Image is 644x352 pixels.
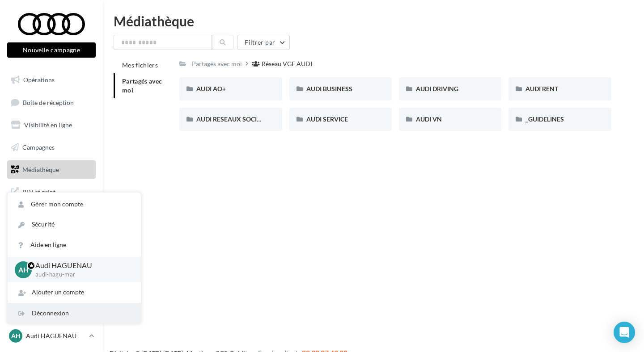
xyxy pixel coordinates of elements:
[196,85,226,92] span: AUDI AO+
[8,303,141,323] div: Déconnexion
[122,77,162,94] span: Partagés avec moi
[23,76,55,84] span: Opérations
[5,182,97,209] a: PLV et print personnalisable
[237,35,290,50] button: Filtrer par
[5,93,97,112] a: Boîte de réception
[22,165,59,173] span: Médiathèque
[306,115,348,123] span: AUDI SERVICE
[8,194,141,214] a: Gérer mon compte
[8,214,141,235] a: Sécurité
[122,61,158,69] span: Mes fichiers
[26,331,85,340] p: Audi HAGUENAU
[525,85,558,92] span: AUDI RENT
[5,138,97,157] a: Campagnes
[306,85,352,92] span: AUDI BUSINESS
[11,331,21,340] span: AH
[22,143,55,151] span: Campagnes
[114,14,633,28] div: Médiathèque
[7,42,96,58] button: Nouvelle campagne
[416,115,442,123] span: AUDI VN
[22,186,92,205] span: PLV et print personnalisable
[196,115,270,123] span: AUDI RESEAUX SOCIAUX
[8,235,141,255] a: Aide en ligne
[525,115,564,123] span: _GUIDELINES
[5,71,97,89] a: Opérations
[614,322,635,343] div: Open Intercom Messenger
[35,271,127,279] p: audi-hagu-mar
[18,264,29,275] span: AH
[8,282,141,302] div: Ajouter un compte
[192,59,242,68] div: Partagés avec moi
[262,59,312,68] div: Réseau VGF AUDI
[416,85,458,92] span: AUDI DRIVING
[5,116,97,134] a: Visibilité en ligne
[23,98,74,106] span: Boîte de réception
[24,121,72,129] span: Visibilité en ligne
[7,327,96,344] a: AH Audi HAGUENAU
[5,160,97,179] a: Médiathèque
[35,260,127,271] p: Audi HAGUENAU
